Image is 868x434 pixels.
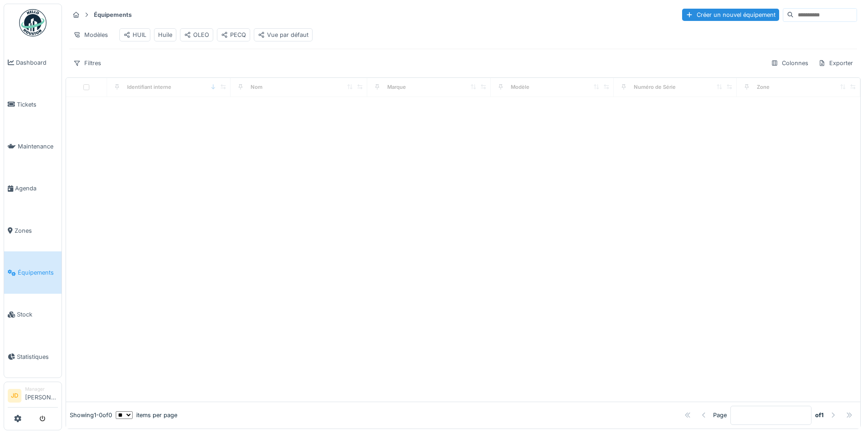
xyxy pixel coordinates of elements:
span: Tickets [17,100,58,109]
div: Exporter [814,56,857,70]
div: Filtres [69,56,105,70]
a: Dashboard [4,41,62,83]
div: Huile [158,31,172,39]
a: Statistiques [4,336,62,378]
span: Stock [17,310,58,319]
span: Statistiques [17,352,58,361]
span: Équipements [18,268,58,277]
div: Modèles [69,28,112,41]
strong: of 1 [815,411,824,419]
div: Modèle [511,83,529,91]
span: Agenda [15,184,58,193]
strong: Équipements [90,10,135,19]
li: [PERSON_NAME] [25,386,58,405]
div: Marque [387,83,406,91]
img: Badge_color-CXgf-gQk.svg [19,9,46,36]
a: Tickets [4,83,62,125]
div: HUIL [123,31,146,39]
div: Vue par défaut [258,31,308,39]
span: Maintenance [18,142,58,151]
div: Créer un nouvel équipement [682,9,779,21]
div: Showing 1 - 0 of 0 [70,411,112,419]
div: Nom [251,83,262,91]
div: Manager [25,386,58,393]
div: Colonnes [767,56,812,70]
a: Équipements [4,251,62,293]
a: JD Manager[PERSON_NAME] [8,386,58,408]
div: Numéro de Série [634,83,676,91]
div: Zone [757,83,770,91]
div: Page [713,411,727,419]
a: Maintenance [4,126,62,168]
div: OLEO [184,31,209,39]
div: items per page [116,411,177,419]
div: Identifiant interne [127,83,171,91]
a: Stock [4,294,62,336]
span: Dashboard [16,58,58,67]
span: Zones [15,226,58,235]
div: PECQ [221,31,246,39]
a: Zones [4,209,62,251]
a: Agenda [4,168,62,209]
li: JD [8,389,21,403]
